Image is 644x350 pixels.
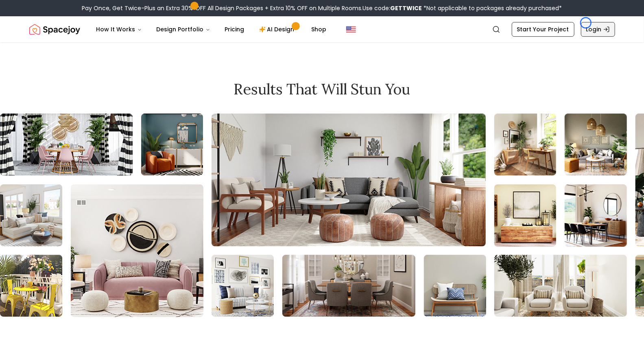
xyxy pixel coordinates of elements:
img: United States [346,24,356,34]
span: Use code: [363,4,422,12]
a: Shop [305,21,333,37]
span: *Not applicable to packages already purchased* [422,4,562,12]
a: Spacejoy [29,21,80,37]
a: Start Your Project [512,22,574,37]
button: How It Works [90,21,148,37]
nav: Global [29,16,615,42]
button: Design Portfolio [150,21,217,37]
h2: Results that will stun you [29,81,615,97]
a: Pricing [218,21,251,37]
nav: Main [90,21,333,37]
b: GETTWICE [391,4,422,12]
a: AI Design [253,21,303,37]
img: Spacejoy Logo [29,21,80,37]
a: Login [581,22,615,37]
div: Pay Once, Get Twice-Plus an Extra 30% OFF All Design Packages + Extra 10% OFF on Multiple Rooms. [82,4,562,12]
